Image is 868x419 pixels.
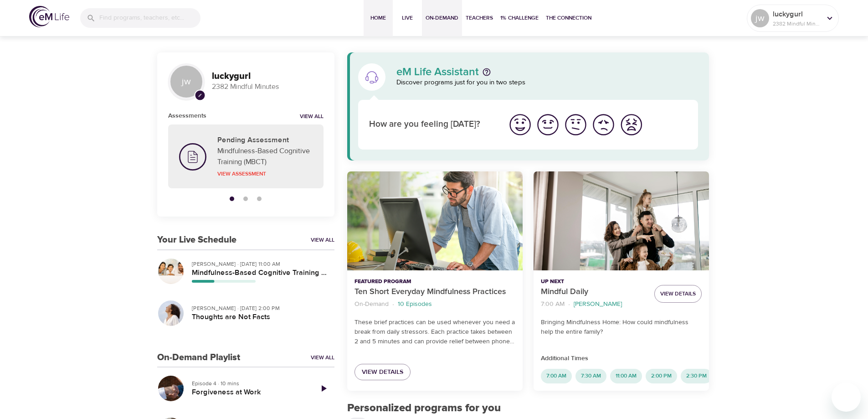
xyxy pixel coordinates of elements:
[347,171,523,270] button: Ten Short Everyday Mindfulness Practices
[192,379,305,388] p: Episode 4 · 10 mins
[365,70,379,84] img: eM Life Assistant
[574,300,622,309] p: [PERSON_NAME]
[192,388,305,397] h5: Forgiveness at Work
[168,63,205,100] div: jw
[610,372,642,380] span: 11:00 AM
[354,364,411,381] a: View Details
[541,354,702,363] p: Additional Times
[217,135,313,145] h5: Pending Assessment
[157,235,236,245] h3: Your Live Schedule
[541,300,565,309] p: 7:00 AM
[212,82,324,92] p: 2382 Mindful Minutes
[534,171,709,270] button: Mindful Daily
[575,372,606,380] span: 7:30 AM
[212,71,324,82] h3: luckygurl
[369,118,495,131] p: How are you feeling [DATE]?
[541,278,647,286] p: Up Next
[500,13,539,23] span: 1% Challenge
[168,111,206,121] h6: Assessments
[313,378,334,399] a: Play Episode
[354,300,389,309] p: On-Demand
[362,367,403,378] span: View Details
[192,304,327,312] p: [PERSON_NAME] · [DATE] 2:00 PM
[426,13,458,23] span: On-Demand
[396,13,418,23] span: Live
[591,112,616,137] img: bad
[751,9,769,27] div: jw
[192,268,327,278] h5: Mindfulness-Based Cognitive Training (MBCT)
[832,383,861,412] iframe: Button to launch messaging window
[354,286,515,298] p: Ten Short Everyday Mindfulness Practices
[541,369,572,383] div: 7:00 AM
[541,318,702,337] p: Bringing Mindfulness Home: How could mindfulness help the entire family?
[354,298,515,310] nav: breadcrumb
[590,111,617,139] button: I'm feeling bad
[563,112,588,137] img: ok
[535,112,560,137] img: good
[562,111,590,139] button: I'm feeling ok
[157,352,240,363] h3: On-Demand Playlist
[541,372,572,380] span: 7:00 AM
[354,278,515,286] p: Featured Program
[646,372,677,380] span: 2:00 PM
[311,236,334,244] a: View All
[192,260,327,268] p: [PERSON_NAME] · [DATE] 11:00 AM
[508,112,533,137] img: great
[466,13,493,23] span: Teachers
[192,312,327,322] h5: Thoughts are Not Facts
[396,67,479,78] p: eM Life Assistant
[354,318,515,347] p: These brief practices can be used whenever you need a break from daily stressors. Each practice t...
[575,369,606,383] div: 7:30 AM
[610,369,642,383] div: 11:00 AM
[773,20,821,28] p: 2382 Mindful Minutes
[367,13,389,23] span: Home
[617,111,645,139] button: I'm feeling worst
[681,369,712,383] div: 2:30 PM
[646,369,677,383] div: 2:00 PM
[660,289,696,299] span: View Details
[619,112,644,137] img: worst
[396,78,699,88] p: Discover programs just for you in two steps
[541,286,647,298] p: Mindful Daily
[99,8,200,28] input: Find programs, teachers, etc...
[29,6,69,27] img: logo
[398,300,432,309] p: 10 Episodes
[506,111,534,139] button: I'm feeling great
[217,145,313,167] p: Mindfulness-Based Cognitive Training (MBCT)
[654,285,702,303] button: View Details
[157,375,185,402] button: Forgiveness at Work
[681,372,712,380] span: 2:30 PM
[568,298,570,310] li: ·
[534,111,562,139] button: I'm feeling good
[300,113,324,121] a: View all notifications
[773,9,821,20] p: luckygurl
[347,402,709,415] h2: Personalized programs for you
[311,354,334,362] a: View All
[541,298,647,310] nav: breadcrumb
[392,298,394,310] li: ·
[546,13,591,23] span: The Connection
[217,170,313,178] p: View Assessment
